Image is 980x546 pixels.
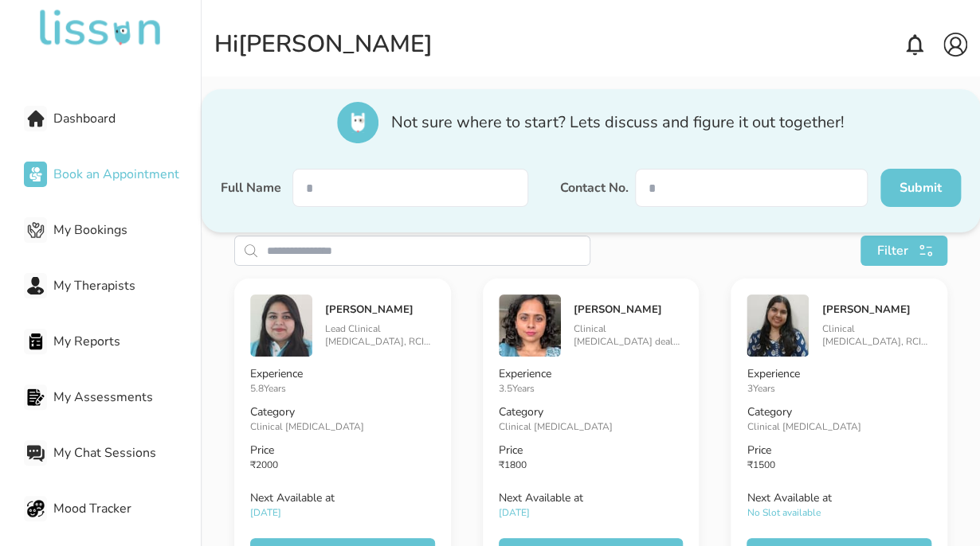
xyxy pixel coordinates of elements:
[53,332,201,351] span: My Reports
[250,404,435,420] p: Category
[27,444,45,462] img: My Chat Sessions
[747,366,931,382] p: Experience
[821,322,931,348] p: Clinical [MEDICAL_DATA], RCI Registered, M. [PERSON_NAME] in Clinical Psychology
[53,499,201,518] span: Mood Tracker
[250,382,435,395] p: 5.8 Years
[325,322,435,348] p: Lead Clinical [MEDICAL_DATA], RCI Registered, M.[PERSON_NAME] in Clinical Psychology
[747,404,931,420] p: Category
[250,458,435,471] p: ₹ 2000
[747,294,809,357] img: image
[499,458,684,471] p: ₹ 1800
[214,30,433,59] div: Hi [PERSON_NAME]
[53,165,201,184] span: Book an Appointment
[747,506,931,519] p: No Slot available
[821,303,931,316] h5: [PERSON_NAME]
[499,506,684,519] p: [DATE]
[250,443,435,458] p: Price
[27,388,45,406] img: My Assessments
[250,506,435,519] p: [DATE]
[876,241,907,260] span: Filter
[499,443,684,458] p: Price
[250,294,312,357] img: image
[499,294,561,357] img: image
[27,110,45,127] img: Dashboard
[53,220,201,240] span: My Bookings
[27,500,45,517] img: Mood Tracker
[747,443,931,458] p: Price
[250,420,364,433] span: Clinical [MEDICAL_DATA]
[27,277,45,294] img: My Therapists
[747,420,860,433] span: Clinical [MEDICAL_DATA]
[53,443,201,462] span: My Chat Sessions
[747,458,931,471] p: ₹ 1500
[747,382,931,395] p: 3 Years
[27,221,45,239] img: My Bookings
[880,169,961,207] button: Submit
[499,420,613,433] span: Clinical [MEDICAL_DATA]
[943,33,967,57] img: account.svg
[27,166,45,183] img: Book an Appointment
[325,303,435,316] h5: [PERSON_NAME]
[53,276,201,295] span: My Therapists
[747,490,931,506] p: Next Available at
[560,178,629,197] label: Contact No.
[37,10,164,48] img: undefined
[499,366,684,382] p: Experience
[499,404,684,420] p: Category
[914,242,938,259] img: search111.svg
[221,178,281,197] label: Full Name
[499,382,684,395] p: 3.5 Years
[250,490,435,506] p: Next Available at
[337,102,378,143] img: icon
[574,322,684,348] p: Clinical [MEDICAL_DATA] deals with Trauma and OCD
[250,366,435,382] p: Experience
[499,490,684,506] p: Next Available at
[53,109,201,128] span: Dashboard
[391,111,845,134] span: Not sure where to start? Lets discuss and figure it out together!
[27,333,45,350] img: My Reports
[53,388,201,407] span: My Assessments
[574,303,684,316] h5: [PERSON_NAME]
